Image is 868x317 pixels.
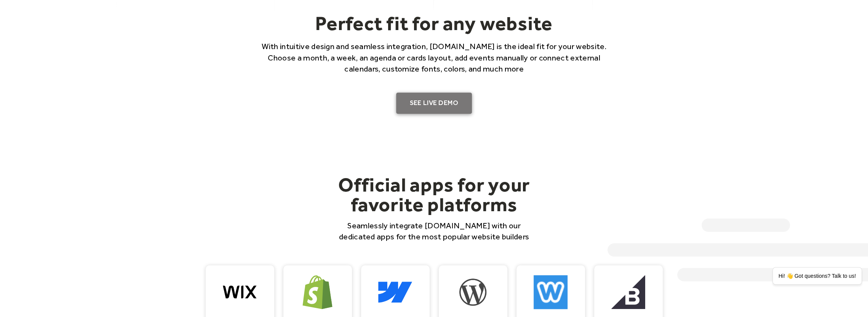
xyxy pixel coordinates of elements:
[251,41,617,74] p: With intuitive design and seamless integration, [DOMAIN_NAME] is the ideal fit for your website. ...
[331,175,538,214] h2: Official apps for your favorite platforms
[251,11,617,35] h2: Perfect fit for any website
[331,220,538,242] p: Seamlessly integrate [DOMAIN_NAME] with our dedicated apps for the most popular website builders
[396,92,472,114] a: SEE LIVE DEMO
